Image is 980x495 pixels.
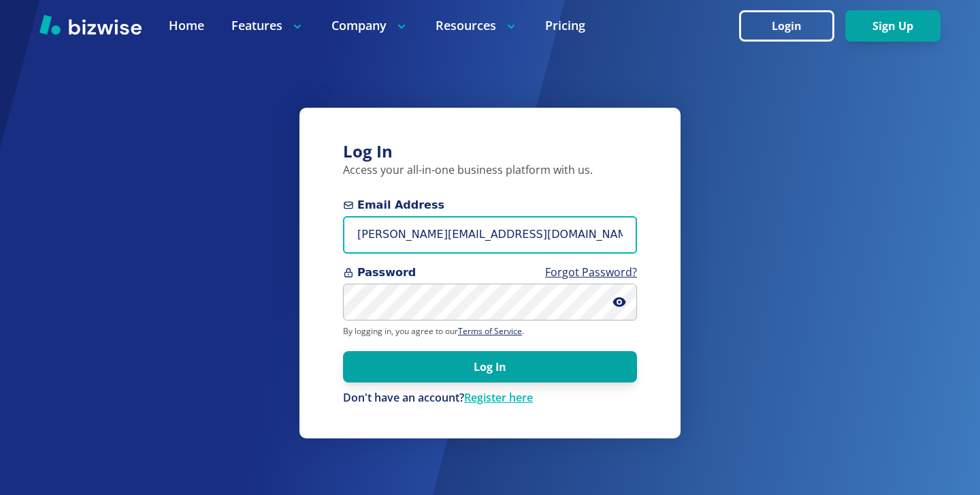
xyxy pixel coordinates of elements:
h3: Log In [343,140,637,163]
span: Password [343,265,637,281]
a: Login [739,20,845,33]
a: Register here [464,390,533,405]
p: Resources [436,17,518,34]
a: Forgot Password? [545,265,637,280]
button: Login [739,10,834,42]
button: Log In [343,351,637,382]
p: Access your all-in-one business platform with us. [343,163,637,178]
a: Home [169,17,204,34]
p: Company [331,17,408,34]
a: Pricing [545,17,585,34]
span: Email Address [343,197,637,213]
a: Terms of Service [458,325,522,337]
p: Don't have an account? [343,391,637,406]
input: you@example.com [343,216,637,254]
a: Sign Up [845,20,941,33]
p: Features [231,17,304,34]
img: Bizwise Logo [39,14,142,35]
p: By logging in, you agree to our . [343,326,637,337]
button: Sign Up [845,10,941,42]
div: Don't have an account?Register here [343,391,637,406]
